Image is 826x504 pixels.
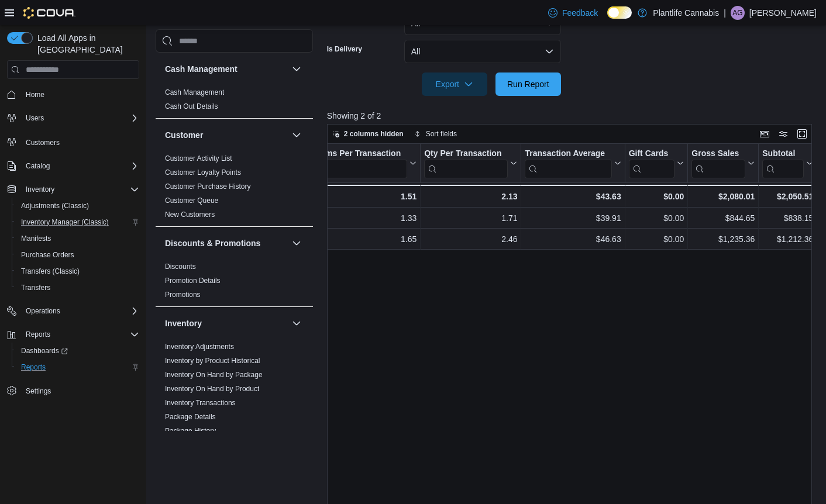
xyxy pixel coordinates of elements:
a: Settings [21,384,56,398]
span: Catalog [21,159,139,173]
button: Inventory [21,182,59,196]
span: 2 columns hidden [344,129,404,139]
span: Discounts [165,262,196,271]
button: Sort fields [409,127,462,141]
span: Settings [26,386,51,396]
span: Inventory by Product Historical [165,356,260,365]
div: 2.13 [424,189,517,203]
p: | [724,6,726,20]
button: Gross Sales [691,149,755,178]
span: Manifests [16,232,139,246]
div: Qty Per Transaction [424,149,508,160]
button: Catalog [2,158,144,174]
span: Customer Purchase History [165,182,251,191]
div: Gift Cards [628,149,674,160]
img: Cova [23,7,75,19]
span: Inventory Manager (Classic) [21,218,109,227]
span: Customers [26,138,60,147]
span: New Customers [165,210,215,219]
div: $844.65 [691,211,755,225]
div: Ashley Godkin [731,6,745,20]
div: $43.63 [525,189,621,203]
button: Customer [165,129,287,141]
a: Promotion Details [165,277,221,285]
div: $1,212.36 [762,232,813,246]
button: Inventory [2,181,144,198]
button: Cash Management [290,62,304,76]
button: Inventory [165,317,287,329]
div: Customer [156,151,313,226]
div: Transaction Average [525,149,611,178]
button: Discounts & Promotions [290,236,304,250]
a: Transfers [16,281,55,295]
button: Display options [776,127,790,141]
span: Inventory [26,185,54,194]
div: $0.00 [628,189,684,203]
button: Catalog [21,159,54,173]
span: Home [26,90,44,99]
span: Adjustments (Classic) [21,201,89,210]
a: Inventory by Product Historical [165,357,260,365]
span: Promotions [165,290,201,299]
button: Customers [2,133,144,150]
span: Reports [21,327,139,341]
a: Customer Loyalty Points [165,168,241,177]
span: Load All Apps in [GEOGRAPHIC_DATA] [33,32,139,56]
button: Discounts & Promotions [165,237,287,249]
button: Settings [2,382,144,399]
div: Subtotal [762,149,804,160]
div: 1.71 [424,211,517,225]
div: Cash Management [156,85,313,118]
nav: Complex example [7,81,139,430]
span: Transfers (Classic) [16,264,139,278]
button: Export [422,73,487,96]
a: Adjustments (Classic) [16,199,94,213]
a: Cash Out Details [165,102,218,111]
div: 1.51 [315,189,417,203]
button: Gift Cards [628,149,684,178]
a: Inventory On Hand by Package [165,371,263,379]
div: Discounts & Promotions [156,260,313,306]
button: Purchase Orders [12,247,144,263]
div: $1,235.36 [691,232,755,246]
span: Promotion Details [165,276,221,285]
div: $838.15 [762,211,813,225]
div: $0.00 [628,232,684,246]
span: Sort fields [426,129,457,139]
span: Users [26,113,44,123]
button: Reports [12,359,144,375]
h3: Discounts & Promotions [165,237,260,249]
span: Cash Management [165,88,224,97]
a: Purchase Orders [16,248,79,262]
span: Package Details [165,412,216,422]
div: 2.46 [424,232,517,246]
a: Inventory On Hand by Product [165,385,259,393]
span: Customer Activity List [165,154,232,163]
div: 1.33 [316,211,417,225]
button: Operations [21,304,65,318]
button: Users [21,111,49,125]
button: Manifests [12,230,144,247]
a: Inventory Transactions [165,399,236,407]
span: Dashboards [16,344,139,358]
button: Adjustments (Classic) [12,198,144,214]
span: Cash Out Details [165,102,218,111]
span: Dark Mode [607,19,608,19]
a: Home [21,88,49,102]
button: Inventory [290,316,304,330]
span: Reports [26,330,50,339]
span: Customers [21,134,139,149]
button: Customer [290,128,304,142]
div: 1.65 [316,232,417,246]
button: Enter fullscreen [795,127,809,141]
button: Run Report [495,73,561,96]
button: Reports [21,327,55,341]
button: Inventory Manager (Classic) [12,214,144,230]
span: Run Report [507,78,549,90]
button: 2 columns hidden [328,127,408,141]
button: Users [2,110,144,126]
div: Subtotal [762,149,804,178]
a: Feedback [543,1,603,25]
a: New Customers [165,210,215,219]
span: AG [732,6,742,20]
